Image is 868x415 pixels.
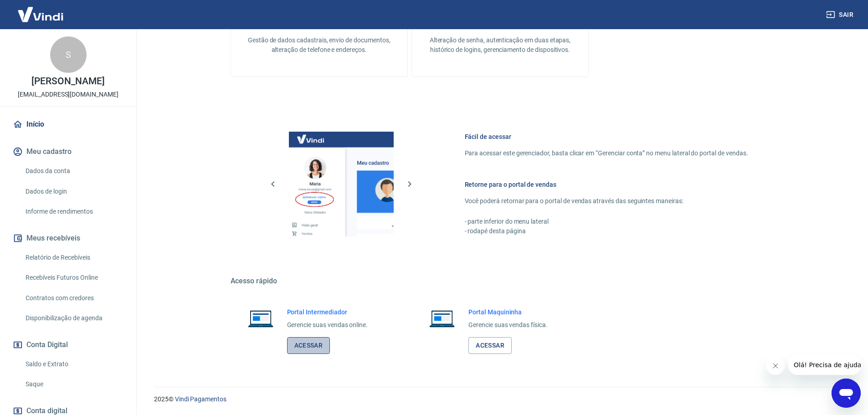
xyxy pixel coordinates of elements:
h6: Portal Intermediador [287,307,368,317]
a: Acessar [468,337,512,354]
button: Meu cadastro [11,142,125,162]
a: Vindi Pagamentos [175,395,226,403]
iframe: Fechar mensagem [766,357,785,375]
img: Vindi [11,0,70,28]
a: Contratos com credores [22,289,125,307]
a: Saque [22,375,125,394]
p: Gerencie suas vendas online. [287,320,368,330]
img: Imagem da dashboard mostrando o botão de gerenciar conta na sidebar no lado esquerdo [289,132,394,236]
p: Gestão de dados cadastrais, envio de documentos, alteração de telefone e endereços. [246,36,393,55]
a: Relatório de Recebíveis [22,248,125,267]
a: Saldo e Extrato [22,355,125,374]
a: Acessar [287,337,330,354]
img: Imagem de um notebook aberto [423,307,461,329]
a: Dados da conta [22,162,125,180]
a: Informe de rendimentos [22,202,125,221]
p: - rodapé desta página [465,226,748,236]
img: Imagem de um notebook aberto [241,307,280,329]
div: S [50,36,87,73]
p: Você poderá retornar para o portal de vendas através das seguintes maneiras: [465,196,748,206]
p: Para acessar este gerenciador, basta clicar em “Gerenciar conta” no menu lateral do portal de ven... [465,149,748,158]
button: Sair [824,6,857,23]
a: Disponibilização de agenda [22,309,125,328]
p: - parte inferior do menu lateral [465,217,748,226]
span: Olá! Precisa de ajuda? [5,6,77,14]
h6: Retorne para o portal de vendas [465,180,748,189]
iframe: Mensagem da empresa [788,355,861,375]
button: Meus recebíveis [11,228,125,248]
a: Recebíveis Futuros Online [22,268,125,287]
iframe: Botão para abrir a janela de mensagens [832,379,861,408]
h5: Acesso rápido [231,277,770,286]
p: Alteração de senha, autenticação em duas etapas, histórico de logins, gerenciamento de dispositivos. [426,36,574,55]
p: 2025 © [154,395,846,404]
p: [EMAIL_ADDRESS][DOMAIN_NAME] [18,90,118,99]
a: Início [11,114,125,134]
h6: Portal Maquininha [468,307,548,317]
button: Conta Digital [11,335,125,355]
a: Dados de login [22,182,125,201]
p: Gerencie suas vendas física. [468,320,548,330]
p: [PERSON_NAME] [31,77,104,86]
h6: Fácil de acessar [465,132,748,141]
